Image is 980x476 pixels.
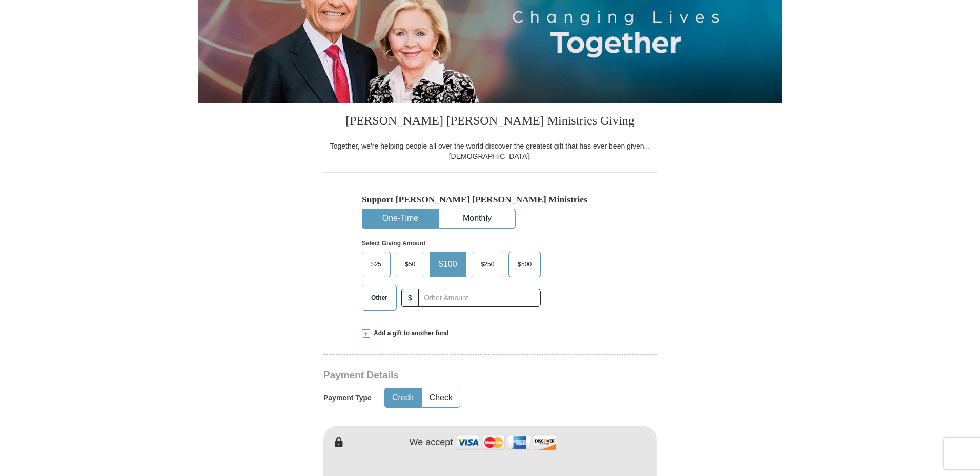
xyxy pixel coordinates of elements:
[400,257,420,272] span: $50
[410,437,453,448] h4: We accept
[323,141,657,161] div: Together, we're helping people all over the world discover the greatest gift that has ever been g...
[366,257,386,272] span: $25
[513,257,537,272] span: $500
[362,194,618,205] h5: Support [PERSON_NAME] [PERSON_NAME] Ministries
[385,388,421,407] button: Credit
[362,209,438,228] button: One-Time
[434,257,462,272] span: $100
[323,103,657,141] h3: [PERSON_NAME] [PERSON_NAME] Ministries Giving
[476,257,500,272] span: $250
[323,369,585,381] h3: Payment Details
[418,289,541,307] input: Other Amount
[455,431,558,453] img: credit cards accepted
[362,240,425,247] strong: Select Giving Amount
[366,290,393,305] span: Other
[323,394,372,402] h5: Payment Type
[422,388,460,407] button: Check
[401,289,419,307] span: $
[370,329,449,338] span: Add a gift to another fund
[439,209,515,228] button: Monthly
